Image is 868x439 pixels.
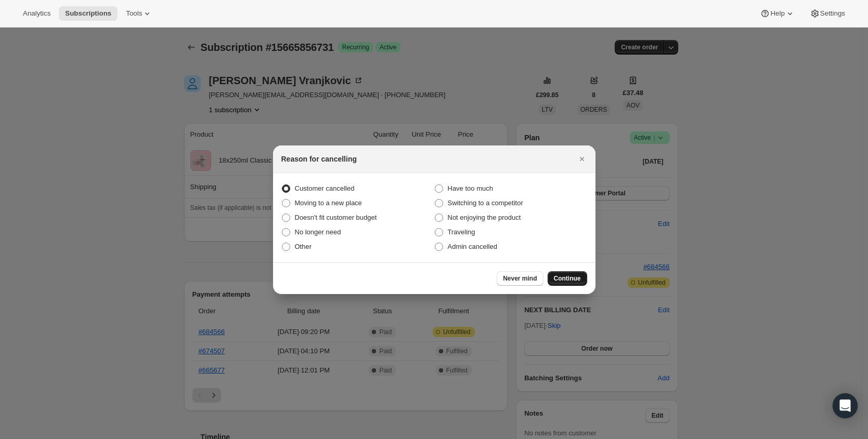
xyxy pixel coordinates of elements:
button: Close [575,152,589,166]
span: Doesn't fit customer budget [295,214,377,221]
span: Customer cancelled [295,184,355,192]
span: Tools [126,9,142,18]
span: Analytics [23,9,50,18]
button: Analytics [17,6,57,21]
button: Never mind [497,271,543,286]
span: Never mind [503,274,537,283]
span: Continue [554,274,581,283]
button: Settings [804,6,851,21]
span: Switching to a competitor [448,199,523,207]
span: Help [770,9,784,18]
span: Admin cancelled [448,243,497,250]
button: Tools [120,6,159,21]
span: Have too much [448,184,493,192]
button: Subscriptions [59,6,118,21]
span: Subscriptions [65,9,111,18]
div: Open Intercom Messenger [833,393,858,418]
span: No longer need [295,228,341,236]
button: Help [754,6,801,21]
span: Other [295,243,312,250]
h2: Reason for cancelling [281,154,357,164]
span: Not enjoying the product [448,214,521,221]
span: Traveling [448,228,475,236]
span: Moving to a new place [295,199,362,207]
button: Continue [548,271,587,286]
span: Settings [820,9,845,18]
